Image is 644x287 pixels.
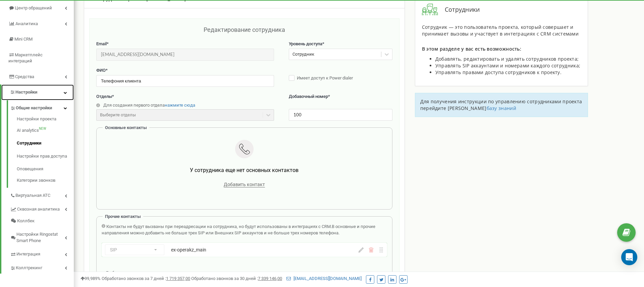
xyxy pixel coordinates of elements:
div: SIPex-operakz_main [102,243,387,257]
span: ФИО [96,68,106,73]
span: Коллтрекинг [16,265,42,271]
span: Прочие контакты [105,214,141,219]
span: + Добавить контакт [102,270,147,276]
span: 99,989% [80,276,101,281]
a: Оповещения [17,163,74,176]
span: Email [96,41,107,46]
span: Сквозная аналитика [17,206,60,213]
span: Уровень доступа [289,41,322,46]
input: Введите Email [96,49,274,60]
span: Управлять правами доступа сотрудников к проекту. [435,69,561,75]
a: Виртуальная АТС [10,188,74,202]
span: Общие настройки [16,105,52,111]
span: Виртуальная АТС [15,192,50,199]
span: Имеет доступ к Power dialer [297,75,353,80]
a: Коллбек [10,215,74,227]
span: Добавлять, редактировать и удалять сотрудников проекта; [435,56,579,62]
span: Коллбек [17,218,35,224]
a: [EMAIL_ADDRESS][DOMAIN_NAME] [286,276,362,281]
span: Контакты не будут вызваны при переадресации на сотрудника, но будут использованы в интеграциях с ... [106,224,332,229]
span: Для получения инструкции по управлению сотрудниками проекта перейдите [PERSON_NAME] [420,98,582,111]
span: В основные и прочие направления можно добавить не больше трех SIP или Внешних SIP аккаунтов и не ... [102,224,375,235]
a: Настройки прав доступа [17,150,74,163]
a: нажмите сюда [165,103,195,108]
a: Категории звонков [17,176,74,184]
a: базу знаний [487,105,516,111]
a: Настройки Ringostat Smart Phone [10,227,74,246]
span: Настройки [15,90,37,95]
span: Центр обращений [15,5,52,10]
span: Маркетплейс интеграций [8,52,43,64]
span: Средства [15,74,34,79]
a: Коллтрекинг [10,260,74,274]
span: Mini CRM [14,37,33,42]
div: ex-operakz_main [171,246,313,253]
a: Интеграция [10,246,74,260]
u: 1 719 357,00 [166,276,190,281]
span: В этом разделе у вас есть возможность: [422,46,521,52]
u: 7 339 146,00 [258,276,282,281]
span: Обработано звонков за 7 дней : [102,276,190,281]
div: Сотрудник [292,51,314,58]
span: У сотрудника еще нет основных контактов [190,167,299,173]
span: Основные контакты [105,125,147,130]
input: Введите ФИО [96,75,274,87]
span: Интеграция [16,251,40,257]
a: Общие настройки [10,100,74,114]
a: Настройки проекта [17,116,74,124]
span: Отделы [96,94,112,99]
span: Обработано звонков за 30 дней : [191,276,282,281]
div: Open Intercom Messenger [621,249,637,265]
span: Добавочный номер [289,94,328,99]
span: Добавить контакт [224,182,265,187]
a: AI analyticsNEW [17,124,74,137]
span: Настройки Ringostat Smart Phone [16,231,65,244]
input: Укажите добавочный номер [289,109,392,121]
span: Редактирование сотрудника [204,26,285,33]
span: Сотрудники [438,5,480,14]
a: Сквозная аналитика [10,202,74,215]
a: Сотрудники [17,137,74,150]
span: Сотрудник — это пользователь проекта, который совершает и принимает вызовы и участвует в интеграц... [422,24,579,37]
span: Управлять SIP аккаунтами и номерами каждого сотрудника; [435,62,581,69]
span: Аналитика [15,21,38,26]
span: Для создания первого отдела [103,103,165,108]
a: Настройки [1,84,74,100]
